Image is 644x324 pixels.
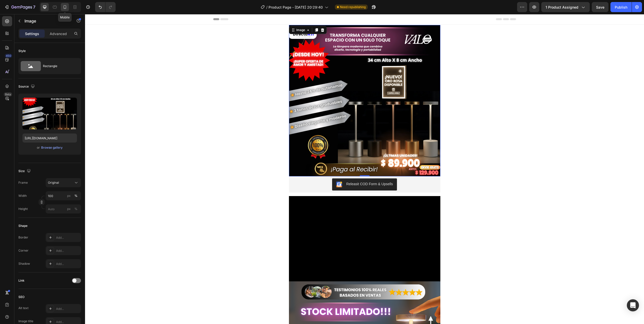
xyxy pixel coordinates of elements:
[48,180,59,185] span: Original
[340,5,366,9] span: Need republishing
[18,194,27,198] label: Width
[18,83,36,90] div: Source
[56,262,80,266] div: Add...
[18,261,30,266] div: Shadow
[46,178,81,187] button: Original
[50,31,67,36] p: Advanced
[592,2,608,12] button: Save
[67,194,71,198] div: px
[67,207,71,211] div: px
[18,180,28,185] label: Frame
[5,54,12,58] div: 450
[546,5,578,10] span: 1 product assigned
[73,206,79,212] button: px
[85,14,644,324] iframe: Design area
[541,2,590,12] button: 1 product assigned
[18,168,32,175] div: Size
[73,193,79,199] button: px
[56,235,80,240] div: Add...
[266,5,267,10] span: /
[22,133,77,143] input: https://example.com/image.jpg
[25,31,39,36] p: Settings
[18,248,29,253] div: Corner
[43,60,74,72] div: Rectangle
[56,307,80,311] div: Add...
[247,164,312,176] button: Releasit COD Form & Upsells
[33,4,35,10] p: 7
[615,5,627,10] div: Publish
[37,145,40,151] span: or
[18,224,28,228] div: Shape
[22,98,77,129] img: preview-image
[46,191,81,200] input: px%
[18,306,29,310] div: Alt text
[95,2,116,12] div: Undo/Redo
[74,194,77,198] div: %
[4,92,12,96] div: Beta
[261,167,308,173] div: Releasit COD Form & Upsells
[24,18,67,24] p: Image
[74,207,77,211] div: %
[269,5,323,10] span: Product Page - [DATE] 20:29:40
[41,145,63,150] button: Browse gallery
[251,167,257,173] img: CKKYs5695_ICEAE=.webp
[41,145,63,150] div: Browse gallery
[610,2,632,12] button: Publish
[66,206,72,212] button: %
[18,295,24,299] div: SEO
[2,2,38,12] button: 7
[627,299,639,311] div: Open Intercom Messenger
[596,5,604,9] span: Save
[18,278,24,283] div: Link
[204,182,355,267] video: Video
[18,319,33,323] div: Image title
[46,204,81,213] input: px%
[66,193,72,199] button: %
[18,49,26,53] div: Style
[56,249,80,253] div: Add...
[18,235,28,240] div: Border
[18,207,28,211] label: Height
